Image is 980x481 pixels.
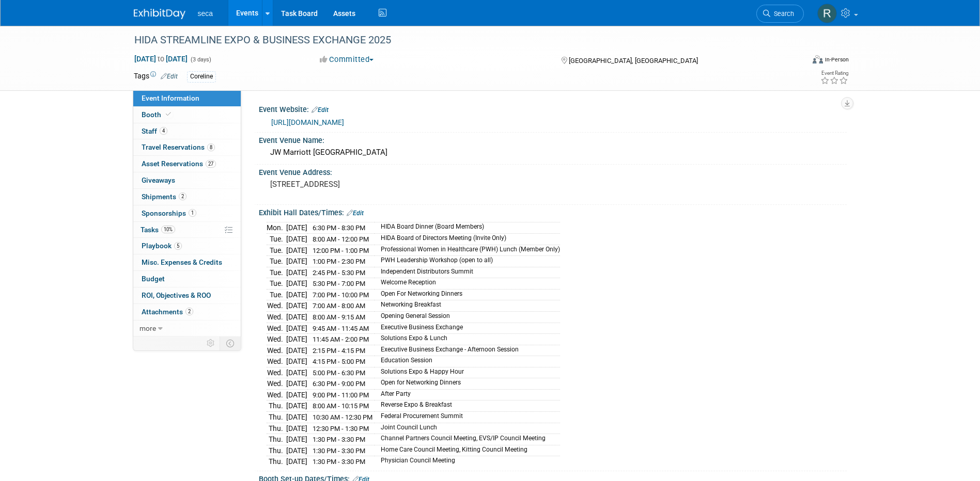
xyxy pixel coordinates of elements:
[313,247,369,254] span: 12:00 PM - 1:00 PM
[267,267,286,278] td: Tue.
[142,110,173,119] span: Booth
[267,334,286,345] td: Wed.
[375,334,560,345] td: Solutions Expo & Lunch
[286,222,307,234] td: [DATE]
[313,224,365,232] span: 6:30 PM - 8:30 PM
[133,254,241,270] a: Misc. Expenses & Credits
[220,336,241,350] td: Toggle Event Tabs
[313,258,365,265] span: 1:00 PM - 2:30 PM
[139,324,156,332] span: more
[133,107,241,123] a: Booth
[286,267,307,278] td: [DATE]
[259,165,847,178] div: Event Venue Address:
[375,456,560,467] td: Physician Council Meeting
[267,423,286,434] td: Thu.
[133,287,241,303] a: ROI, Objectives & ROO
[313,458,365,466] span: 1:30 PM - 3:30 PM
[375,434,560,445] td: Channel Partners Council Meeting, EVS/IP Council Meeting
[347,210,364,217] a: Edit
[286,289,307,300] td: [DATE]
[286,423,307,434] td: [DATE]
[133,320,241,336] a: more
[267,412,286,423] td: Thu.
[286,412,307,423] td: [DATE]
[813,55,823,63] img: Format-Inperson.png
[174,242,182,250] span: 5
[271,118,344,126] a: [URL][DOMAIN_NAME]
[267,356,286,367] td: Wed.
[286,400,307,412] td: [DATE]
[313,313,365,321] span: 8:00 AM - 9:15 AM
[133,156,241,172] a: Asset Reservations27
[133,172,241,188] a: Giveaways
[286,311,307,323] td: [DATE]
[133,222,241,238] a: Tasks10%
[259,133,847,146] div: Event Venue Name:
[286,345,307,356] td: [DATE]
[286,256,307,267] td: [DATE]
[198,9,213,18] span: seca
[313,380,365,388] span: 6:30 PM - 9:00 PM
[569,57,698,65] span: [GEOGRAPHIC_DATA], [GEOGRAPHIC_DATA]
[259,205,847,218] div: Exhibit Hall Dates/Times:
[202,336,220,350] td: Personalize Event Tab Strip
[134,54,188,63] span: [DATE] [DATE]
[375,323,560,334] td: Executive Business Exchange
[267,256,286,267] td: Tue.
[743,54,849,69] div: Event Format
[190,56,211,63] span: (3 days)
[313,358,365,365] span: 4:15 PM - 5:00 PM
[267,234,286,245] td: Tue.
[133,205,241,221] a: Sponsorships1
[313,291,369,299] span: 7:00 PM - 10:00 PM
[313,391,369,399] span: 9:00 PM - 11:00 PM
[313,325,369,332] span: 9:45 AM - 11:45 AM
[312,106,329,114] a: Edit
[286,300,307,312] td: [DATE]
[267,400,286,412] td: Thu.
[375,412,560,423] td: Federal Procurement Summit
[267,222,286,234] td: Mon.
[313,436,365,443] span: 1:30 PM - 3:30 PM
[375,289,560,300] td: Open For Networking Dinners
[313,447,365,455] span: 1:30 PM - 3:30 PM
[286,323,307,334] td: [DATE]
[286,356,307,367] td: [DATE]
[133,238,241,254] a: Playbook5
[313,347,365,355] span: 2:15 PM - 4:15 PM
[141,226,175,234] span: Tasks
[267,300,286,312] td: Wed.
[267,389,286,400] td: Wed.
[313,402,369,410] span: 8:00 AM - 10:15 PM
[133,304,241,320] a: Attachments2
[267,367,286,378] td: Wed.
[286,334,307,345] td: [DATE]
[286,367,307,378] td: [DATE]
[142,159,216,168] span: Asset Reservations
[142,143,215,151] span: Travel Reservations
[267,445,286,456] td: Thu.
[142,209,196,217] span: Sponsorships
[134,71,178,83] td: Tags
[142,275,165,283] span: Budget
[375,311,560,323] td: Opening General Session
[770,10,794,18] span: Search
[142,193,186,201] span: Shipments
[142,258,222,266] span: Misc. Expenses & Credits
[206,160,216,168] span: 27
[267,345,286,356] td: Wed.
[375,256,560,267] td: PWH Leadership Workshop (open to all)
[259,102,847,115] div: Event Website:
[375,378,560,390] td: Open for Networking Dinners
[142,176,175,184] span: Giveaways
[375,278,560,290] td: Welcome Reception
[134,9,185,19] img: ExhibitDay
[313,280,365,287] span: 5:30 PM - 7:00 PM
[286,456,307,467] td: [DATE]
[161,226,175,233] span: 10%
[286,234,307,245] td: [DATE]
[375,222,560,234] td: HIDA Board Dinner (Board Members)
[131,31,788,50] div: HIDA STREAMLINE EXPO & BUSINESS EXCHANGE 2025
[313,335,369,343] span: 11:45 AM - 2:00 PM
[133,123,241,139] a: Staff4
